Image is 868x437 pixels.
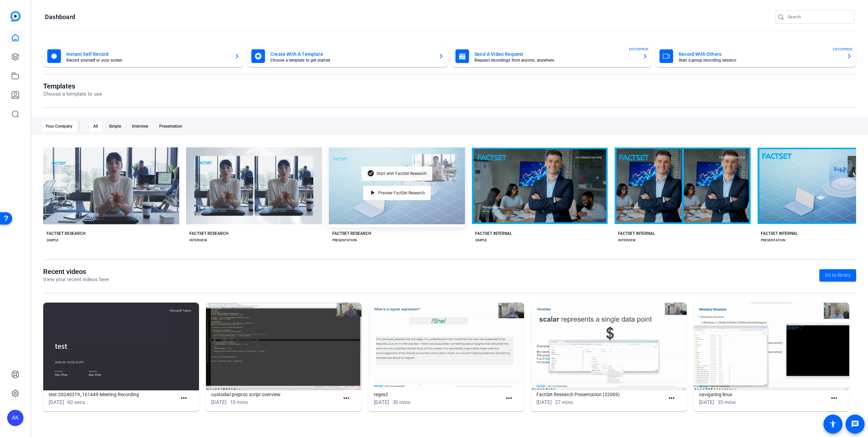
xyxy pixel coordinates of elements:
[270,58,433,62] mat-card-subtitle: Choose a template to get started
[206,303,362,390] img: custodial preproc script overview
[89,121,102,132] div: All
[43,268,109,276] h1: Recent videos
[7,410,23,426] div: AK
[230,399,248,405] span: 10 mins
[342,394,351,403] mat-icon: more_horiz
[788,13,849,21] input: Search
[474,58,637,62] mat-card-subtitle: Request recordings from anyone, anywhere
[10,11,21,21] img: blue-gradient.svg
[829,420,837,428] mat-icon: accessibility
[49,399,64,405] span: [DATE]
[43,45,244,67] button: Instant Self RecordRecord yourself or your screen
[667,394,676,403] mat-icon: more_horiz
[374,390,502,399] h1: regex2
[475,238,487,243] div: SIMPLE
[128,121,152,132] div: Interview
[270,50,433,58] mat-card-title: Create With A Template
[718,399,736,405] span: 35 mins
[189,231,229,236] div: FACTSET RESEARCH
[555,399,573,405] span: 27 mins
[474,50,637,58] mat-card-title: Send A Video Request
[43,82,102,90] h1: Templates
[679,50,841,58] mat-card-title: Record With Others
[475,231,512,236] div: FACTSET INTERNAL
[830,394,838,403] mat-icon: more_horiz
[332,238,357,243] div: PRESENTATION
[679,58,841,62] mat-card-subtitle: Start a group recording session
[43,276,109,284] p: View your recent videos here
[825,272,851,279] span: Go to library
[43,303,199,390] img: test-20240319_161449-Meeting Recording
[699,390,827,399] h1: navigating linux
[247,45,448,67] button: Create With A TemplateChoose a template to get started
[67,399,85,405] span: 60 secs
[536,390,665,399] h1: FactSet Research Presentation (32069)
[851,420,859,428] mat-icon: message
[819,269,856,281] a: Go to library
[41,121,77,132] div: Your Company
[43,90,102,98] p: Choose a template to use
[368,303,524,390] img: regex2
[377,172,427,176] span: Start with FactSet Research
[699,399,714,405] span: [DATE]
[155,121,186,132] div: Presentation
[47,238,59,243] div: SIMPLE
[618,238,636,243] div: INTERVIEW
[66,58,229,62] mat-card-subtitle: Record yourself or your screen
[189,238,207,243] div: INTERVIEW
[451,45,652,67] button: Send A Video RequestRequest recordings from anyone, anywhereENTERPRISE
[47,231,86,236] div: FACTSET RESEARCH
[761,238,785,243] div: PRESENTATION
[378,191,425,195] span: Preview FactSet Research
[66,50,229,58] mat-card-title: Instant Self Record
[211,390,339,399] h1: custodial preproc script overview
[629,47,649,52] span: ENTERPRISE
[618,231,655,236] div: FACTSET INTERNAL
[505,394,513,403] mat-icon: more_horiz
[694,303,849,390] img: navigating linux
[49,390,177,399] h1: test-20240319_161449-Meeting Recording
[211,399,227,405] span: [DATE]
[105,121,125,132] div: Simple
[833,47,853,52] span: ENTERPRISE
[180,394,188,403] mat-icon: more_horiz
[655,45,856,67] button: Record With OthersStart a group recording sessionENTERPRISE
[531,303,687,390] img: FactSet Research Presentation (32069)
[536,399,552,405] span: [DATE]
[45,13,75,21] h1: Dashboard
[367,169,375,178] mat-icon: check_circle
[761,231,798,236] div: FACTSET INTERNAL
[374,399,389,405] span: [DATE]
[393,399,411,405] span: 30 mins
[369,189,377,197] mat-icon: play_arrow
[332,231,371,236] div: FACTSET RESEARCH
